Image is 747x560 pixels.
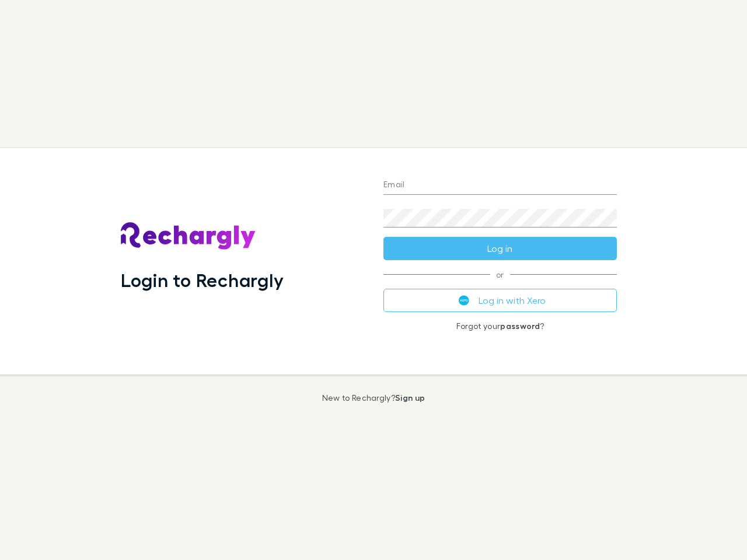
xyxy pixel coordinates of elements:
a: password [500,321,540,331]
button: Log in with Xero [383,289,617,312]
p: Forgot your ? [383,321,617,331]
button: Log in [383,237,617,260]
img: Rechargly's Logo [121,222,256,250]
img: Xero's logo [459,295,469,306]
span: or [383,274,617,275]
h1: Login to Rechargly [121,269,284,291]
a: Sign up [395,393,425,402]
p: New to Rechargly? [322,393,425,402]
